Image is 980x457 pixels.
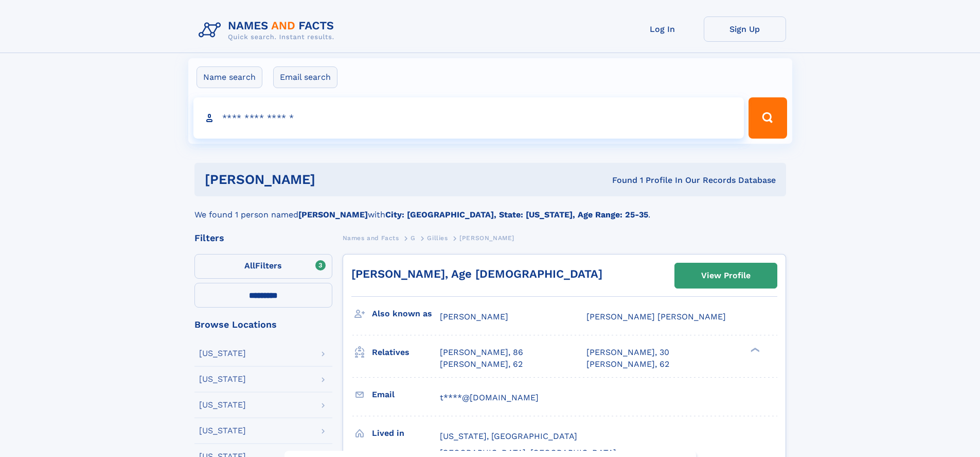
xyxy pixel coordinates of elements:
a: [PERSON_NAME], 86 [440,347,523,358]
h3: Also known as [372,305,440,323]
img: Logo Names and Facts [194,16,343,44]
div: [US_STATE] [199,349,246,358]
div: We found 1 person named with . [194,196,786,221]
span: [PERSON_NAME] [440,312,508,321]
a: Gillies [427,231,448,244]
div: Browse Locations [194,320,332,329]
label: Email search [273,66,337,88]
button: Search Button [749,97,787,139]
h3: Email [372,386,440,403]
a: Names and Facts [343,231,399,244]
input: search input [193,97,744,139]
label: Filters [194,254,332,279]
span: [PERSON_NAME] [PERSON_NAME] [586,312,726,321]
h3: Relatives [372,344,440,361]
div: View Profile [701,264,751,287]
label: Name search [197,66,262,88]
h3: Lived in [372,425,440,442]
span: Gillies [427,234,448,242]
div: [US_STATE] [199,427,246,435]
div: ❯ [748,347,760,353]
a: [PERSON_NAME], 62 [586,359,669,370]
a: View Profile [675,263,777,288]
span: G [411,234,416,242]
div: Found 1 Profile In Our Records Database [464,175,776,186]
a: Sign Up [704,16,786,42]
span: [US_STATE], [GEOGRAPHIC_DATA] [440,431,577,441]
span: All [244,261,255,270]
a: Log In [621,16,704,42]
a: [PERSON_NAME], Age [DEMOGRAPHIC_DATA] [351,267,602,280]
a: [PERSON_NAME], 30 [586,347,669,358]
h1: [PERSON_NAME] [205,173,464,186]
span: [PERSON_NAME] [459,234,514,242]
div: [US_STATE] [199,375,246,383]
a: [PERSON_NAME], 62 [440,359,523,370]
div: Filters [194,233,332,243]
b: [PERSON_NAME] [298,210,368,219]
a: G [411,231,416,244]
b: City: [GEOGRAPHIC_DATA], State: [US_STATE], Age Range: 25-35 [385,210,648,219]
div: [US_STATE] [199,401,246,409]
